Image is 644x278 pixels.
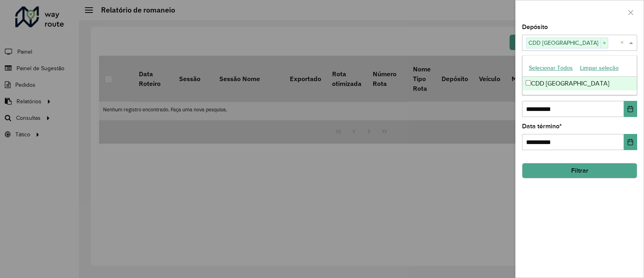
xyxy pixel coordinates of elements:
[522,163,637,178] button: Filtrar
[522,77,637,90] div: CDD [GEOGRAPHIC_DATA]
[620,38,627,48] span: Clear all
[525,62,576,74] button: Selecionar Todos
[526,38,601,48] span: CDD [GEOGRAPHIC_DATA]
[624,101,637,117] button: Choose Date
[576,62,622,74] button: Limpar seleção
[522,55,637,95] ng-dropdown-panel: Options list
[522,121,562,131] label: Data término
[601,38,608,48] span: ×
[624,134,637,150] button: Choose Date
[522,22,548,32] label: Depósito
